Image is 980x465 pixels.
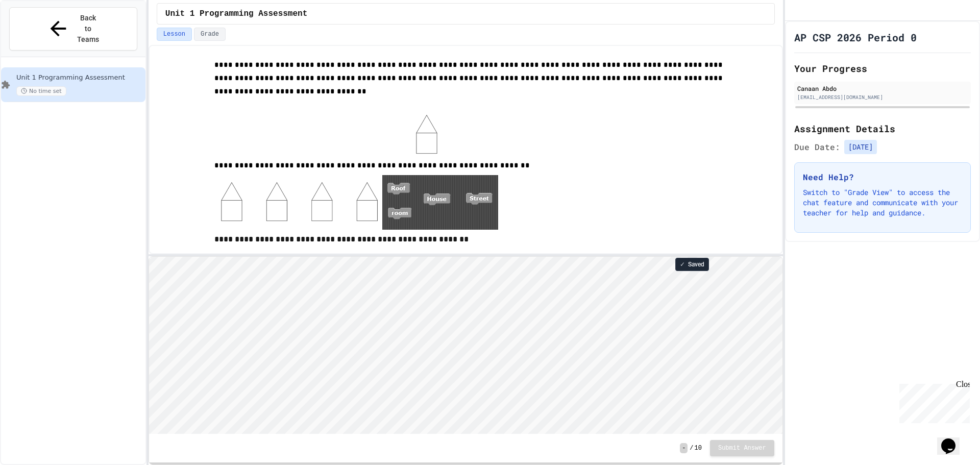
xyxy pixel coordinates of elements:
[797,93,968,101] div: [EMAIL_ADDRESS][DOMAIN_NAME]
[165,8,307,20] span: Unit 1 Programming Assessment
[794,141,840,153] span: Due Date:
[16,74,143,82] span: Unit 1 Programming Assessment
[794,61,971,76] h2: Your Progress
[937,424,970,455] iframe: chat widget
[803,187,962,218] p: Switch to "Grade View" to access the chat feature and communicate with your teacher for help and ...
[803,171,962,183] h3: Need Help?
[844,140,877,154] span: [DATE]
[895,380,970,423] iframe: chat widget
[794,30,917,44] h1: AP CSP 2026 Period 0
[16,86,66,96] span: No time set
[695,444,702,452] span: 10
[157,28,192,41] button: Lesson
[690,444,693,452] span: /
[680,260,685,268] span: ✓
[4,4,70,65] div: Chat with us now!Close
[710,440,774,456] button: Submit Answer
[149,257,782,434] iframe: To enrich screen reader interactions, please activate Accessibility in Grammarly extension settings
[76,13,100,45] span: Back to Teams
[718,444,766,452] span: Submit Answer
[9,7,137,51] button: Back to Teams
[794,121,971,136] h2: Assignment Details
[797,84,968,93] div: Canaan Abdo
[194,28,226,41] button: Grade
[680,443,688,453] span: -
[688,260,704,268] span: Saved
